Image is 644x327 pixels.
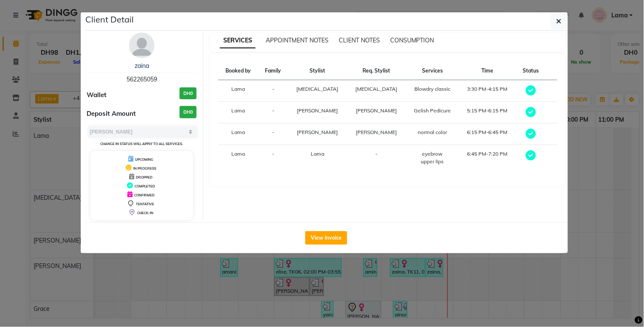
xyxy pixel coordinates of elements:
[259,62,288,80] th: Family
[259,145,288,171] td: -
[459,102,516,123] td: 5:15 PM-6:15 PM
[87,90,107,100] span: Wallet
[134,193,155,197] span: CONFIRMED
[266,36,329,44] span: APPOINTMENT NOTES
[356,107,397,114] span: [PERSON_NAME]
[180,106,197,118] h3: DH0
[411,158,454,165] div: upper lips
[127,75,157,83] span: 562265059
[133,166,156,170] span: IN PROGRESS
[297,107,338,114] span: [PERSON_NAME]
[218,62,259,80] th: Booked by
[86,13,134,26] h5: Client Detail
[297,129,338,135] span: [PERSON_NAME]
[355,86,397,92] span: [MEDICAL_DATA]
[259,102,288,123] td: -
[136,175,152,179] span: DROPPED
[218,123,259,145] td: Lama
[347,145,406,171] td: -
[459,145,516,171] td: 6:45 PM-7:20 PM
[135,157,153,162] span: UPCOMING
[459,80,516,102] td: 3:30 PM-4:15 PM
[100,142,183,146] small: Change in status will apply to all services.
[218,102,259,123] td: Lama
[411,129,454,136] div: normal color
[136,202,154,206] span: TENTATIVE
[288,62,347,80] th: Stylist
[459,62,516,80] th: Time
[411,107,454,115] div: Gelish Pedicure
[516,62,546,80] th: Status
[129,33,155,58] img: avatar
[259,123,288,145] td: -
[259,80,288,102] td: -
[220,33,256,48] span: SERVICES
[137,211,153,215] span: CHECK-IN
[411,85,454,93] div: Blowdry classic
[347,62,406,80] th: Req. Stylist
[180,87,197,100] h3: DH0
[356,129,397,135] span: [PERSON_NAME]
[135,62,149,70] a: zaina
[135,184,155,188] span: COMPLETED
[411,150,454,158] div: eyebrow
[218,145,259,171] td: Lama
[339,36,380,44] span: CLIENT NOTES
[87,109,136,119] span: Deposit Amount
[390,36,434,44] span: CONSUMPTION
[305,231,347,245] button: View Invoice
[297,86,339,92] span: [MEDICAL_DATA]
[311,151,324,157] span: Lama
[459,123,516,145] td: 6:15 PM-6:45 PM
[218,80,259,102] td: Lama
[406,62,459,80] th: Services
